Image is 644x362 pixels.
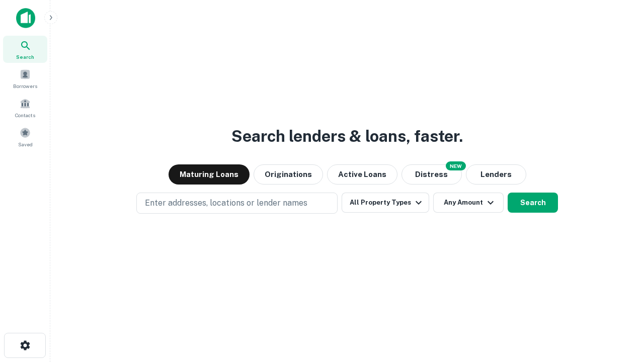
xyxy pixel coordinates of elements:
[254,164,323,185] button: Originations
[446,161,466,170] div: NEW
[145,197,307,209] p: Enter addresses, locations or lender names
[16,8,35,28] img: capitalize-icon.png
[401,164,462,185] button: Search distressed loans with lien and other non-mortgage details.
[16,53,34,61] span: Search
[3,65,47,92] a: Borrowers
[231,124,463,148] h3: Search lenders & loans, faster.
[342,193,429,213] button: All Property Types
[136,193,338,214] button: Enter addresses, locations or lender names
[3,94,47,121] a: Contacts
[3,123,47,150] a: Saved
[13,82,37,90] span: Borrowers
[594,282,644,330] iframe: Chat Widget
[327,164,397,185] button: Active Loans
[508,193,558,213] button: Search
[169,164,250,185] button: Maturing Loans
[18,140,33,148] span: Saved
[3,36,47,63] a: Search
[466,164,526,185] button: Lenders
[15,111,35,119] span: Contacts
[433,193,504,213] button: Any Amount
